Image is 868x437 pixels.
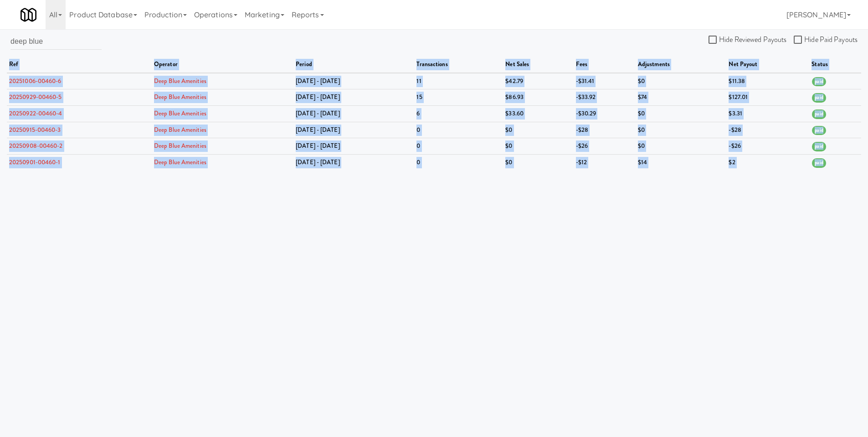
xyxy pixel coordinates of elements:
[636,89,727,106] td: $74
[503,73,573,89] td: $42.79
[574,138,636,155] td: -$26
[293,122,414,138] td: [DATE] - [DATE]
[636,105,727,122] td: $0
[414,89,503,106] td: 15
[10,33,102,50] input: Search by operator
[9,141,63,150] a: 20250908-00460-2
[636,73,727,89] td: $0
[9,158,61,166] a: 20250901-00460-1
[726,122,809,138] td: -$28
[293,89,414,106] td: [DATE] - [DATE]
[503,89,573,106] td: $86.93
[574,154,636,170] td: -$12
[7,57,152,73] th: ref
[574,73,636,89] td: -$31.41
[414,122,503,138] td: 0
[503,105,573,122] td: $33.60
[21,7,36,23] img: Micromart
[726,57,809,73] th: net payout
[293,138,414,155] td: [DATE] - [DATE]
[574,89,636,106] td: -$33.92
[726,105,809,122] td: $3.31
[636,122,727,138] td: $0
[293,73,414,89] td: [DATE] - [DATE]
[414,138,503,155] td: 0
[503,154,573,170] td: $0
[636,57,727,73] th: adjustments
[574,105,636,122] td: -$30.29
[812,158,826,168] span: paid
[812,77,826,87] span: paid
[794,33,858,47] label: Hide Paid Payouts
[636,138,727,155] td: $0
[812,93,826,103] span: paid
[503,138,573,155] td: $0
[574,122,636,138] td: -$28
[812,142,826,151] span: paid
[154,141,206,150] a: Deep Blue Amenities
[293,57,414,73] th: period
[726,138,809,155] td: -$26
[726,73,809,89] td: $11.38
[152,57,293,73] th: operator
[9,125,61,134] a: 20250915-00460-3
[154,125,206,134] a: Deep Blue Amenities
[503,122,573,138] td: $0
[636,154,727,170] td: $14
[154,158,206,166] a: Deep Blue Amenities
[9,109,62,118] a: 20250922-00460-4
[293,105,414,122] td: [DATE] - [DATE]
[9,77,62,85] a: 20251006-00460-6
[414,105,503,122] td: 6
[293,154,414,170] td: [DATE] - [DATE]
[414,57,503,73] th: transactions
[812,126,826,135] span: paid
[9,93,62,101] a: 20250929-00460-5
[709,36,719,44] input: Hide Reviewed Payouts
[154,93,206,101] a: Deep Blue Amenities
[809,57,861,73] th: status
[726,89,809,106] td: $127.01
[154,109,206,118] a: Deep Blue Amenities
[709,33,786,47] label: Hide Reviewed Payouts
[812,109,826,119] span: paid
[726,154,809,170] td: $2
[154,77,206,85] a: Deep Blue Amenities
[574,57,636,73] th: fees
[794,36,804,44] input: Hide Paid Payouts
[414,73,503,89] td: 11
[503,57,573,73] th: net sales
[414,154,503,170] td: 0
